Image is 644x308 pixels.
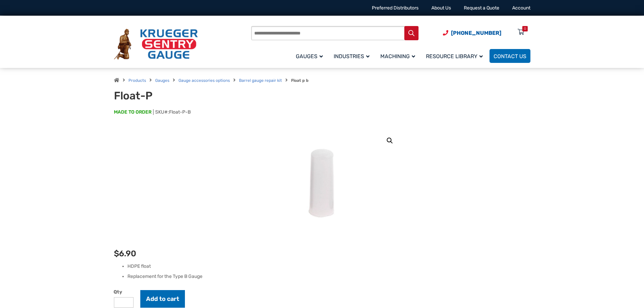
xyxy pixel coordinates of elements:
li: Replacement for the Type B Gauge [127,273,530,280]
input: Product quantity [114,297,134,308]
span: Float-P-B [169,109,191,115]
span: [PHONE_NUMBER] [451,30,501,36]
a: Barrel gauge repair kit [239,78,282,83]
span: Resource Library [426,53,483,60]
span: Machining [380,53,415,60]
div: 0 [524,26,526,31]
img: Krueger Sentry Gauge [114,29,198,60]
bdi: 6.90 [114,249,136,258]
a: Phone Number (920) 434-8860 [443,29,501,37]
span: Contact Us [494,53,526,60]
a: Contact Us [490,49,530,63]
span: $ [114,249,119,258]
button: Add to cart [140,290,185,308]
img: Float-P1.5 [271,129,373,231]
li: HDPE float [127,263,530,270]
strong: Float p b [291,78,309,83]
a: About Us [431,5,451,11]
a: Preferred Distributors [372,5,419,11]
a: Request a Quote [464,5,499,11]
a: Industries [330,48,376,64]
a: View full-screen image gallery [384,135,396,147]
span: Gauges [296,53,323,60]
a: Products [128,78,146,83]
span: SKU#: [153,109,191,115]
h1: Float-P [114,89,281,102]
a: Resource Library [422,48,490,64]
a: Gauges [155,78,169,83]
a: Account [512,5,530,11]
a: Gauge accessories options [178,78,230,83]
span: Industries [334,53,369,60]
span: MADE TO ORDER [114,109,151,116]
a: Machining [376,48,422,64]
a: Gauges [292,48,330,64]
